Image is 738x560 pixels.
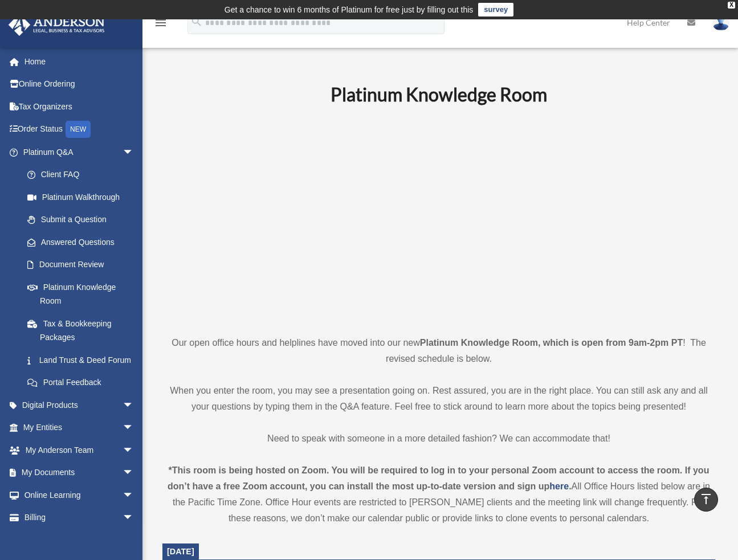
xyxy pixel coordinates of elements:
[16,209,151,231] a: Submit a Question
[16,349,151,371] a: Land Trust & Deed Forum
[162,431,715,447] p: Need to speak with someone in a more detailed fashion? We can accommodate that!
[123,439,145,462] span: arrow_drop_down
[123,394,145,417] span: arrow_drop_down
[123,461,145,485] span: arrow_drop_down
[123,141,145,164] span: arrow_drop_down
[16,371,151,394] a: Portal Feedback
[8,461,151,484] a: My Documentsarrow_drop_down
[569,481,571,491] strong: .
[478,3,513,17] a: survey
[8,439,151,461] a: My Anderson Teamarrow_drop_down
[420,338,683,348] strong: Platinum Knowledge Room, which is open from 9am-2pm PT
[16,254,151,276] a: Document Review
[712,14,729,31] img: User Pic
[162,383,715,415] p: When you enter the room, you may see a presentation going on. Rest assured, you are in the right ...
[8,484,151,506] a: Online Learningarrow_drop_down
[123,506,145,530] span: arrow_drop_down
[8,50,151,73] a: Home
[162,335,715,367] p: Our open office hours and helplines have moved into our new ! The revised schedule is below.
[8,141,151,163] a: Platinum Q&Aarrow_drop_down
[167,547,194,556] span: [DATE]
[694,488,718,512] a: vertical_align_top
[8,118,151,141] a: Order StatusNEW
[123,416,145,440] span: arrow_drop_down
[8,394,151,416] a: Digital Productsarrow_drop_down
[268,121,610,314] iframe: 231110_Toby_KnowledgeRoom
[699,492,713,506] i: vertical_align_top
[16,312,151,349] a: Tax & Bookkeeping Packages
[154,20,168,30] a: menu
[154,16,168,30] i: menu
[8,73,151,96] a: Online Ordering
[331,83,547,105] b: Platinum Knowledge Room
[123,484,145,507] span: arrow_drop_down
[8,506,151,529] a: Billingarrow_drop_down
[16,163,151,186] a: Client FAQ
[728,2,735,9] div: close
[5,14,108,36] img: Anderson Advisors Platinum Portal
[549,481,569,491] a: here
[66,121,91,138] div: NEW
[190,15,203,28] i: search
[16,186,151,209] a: Platinum Walkthrough
[162,463,715,526] div: All Office Hours listed below are in the Pacific Time Zone. Office Hour events are restricted to ...
[8,95,151,118] a: Tax Organizers
[8,416,151,439] a: My Entitiesarrow_drop_down
[225,3,474,17] div: Get a chance to win 6 months of Platinum for free just by filling out this
[16,276,145,312] a: Platinum Knowledge Room
[16,231,151,254] a: Answered Questions
[168,465,709,491] strong: *This room is being hosted on Zoom. You will be required to log in to your personal Zoom account ...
